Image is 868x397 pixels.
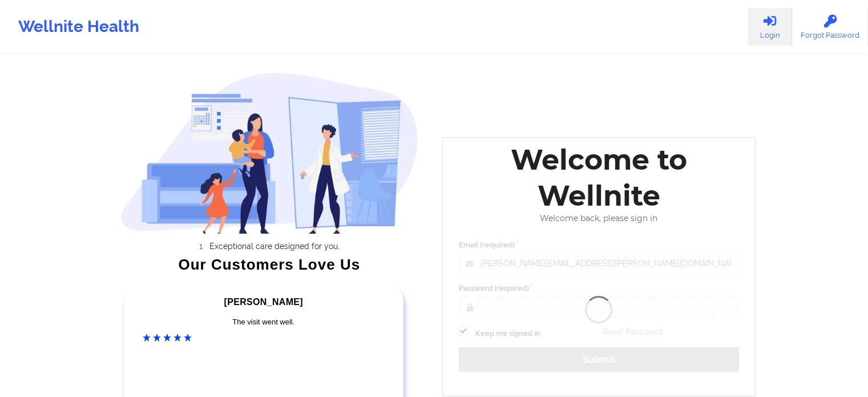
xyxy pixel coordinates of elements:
[224,297,303,307] span: [PERSON_NAME]
[451,142,748,214] div: Welcome to Wellnite
[120,72,418,234] img: wellnite-auth-hero_200.c722682e.png
[131,242,418,251] li: Exceptional care designed for you.
[143,316,385,328] div: The visit went well.
[451,214,748,223] div: Welcome back, please sign in
[792,8,868,46] a: Forgot Password
[748,8,792,46] a: Login
[120,259,418,270] div: Our Customers Love Us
